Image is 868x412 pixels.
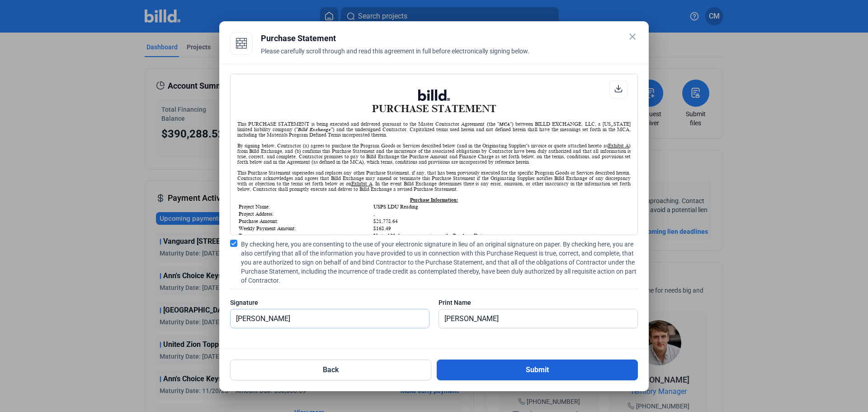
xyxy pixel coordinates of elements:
u: Purchase Information: [410,197,458,203]
div: Please carefully scroll through and read this agreement in full before electronically signing below. [261,47,638,66]
td: Weekly Payment Amount: [238,225,372,232]
i: Billd Exchange [298,127,331,132]
div: Signature [230,298,429,307]
td: Up to 120 days, commencing on the Purchase Date [373,232,630,239]
input: Signature [231,309,429,328]
div: Print Name [439,298,638,307]
i: MCA [499,121,510,127]
u: Exhibit A [608,143,629,148]
div: Purchase Statement [261,32,638,45]
h1: PURCHASE STATEMENT [237,90,631,114]
div: This Purchase Statement supersedes and replaces any other Purchase Statement, if any, that has be... [237,170,631,192]
input: Print Name [439,309,627,328]
td: Project Name: [238,204,372,210]
td: , [373,211,630,217]
button: Submit [437,360,638,380]
td: $168.49 [373,225,630,232]
span: By checking here, you are consenting to the use of your electronic signature in lieu of an origin... [241,240,638,285]
div: By signing below, Contractor (a) agrees to purchase the Program Goods or Services described below... [237,143,631,165]
td: USPS LDU Reading [373,204,630,210]
div: This PURCHASE STATEMENT is being executed and delivered pursuant to the Master Contractor Agreeme... [237,121,631,137]
td: Purchase Amount: [238,218,372,224]
td: Project Address: [238,211,372,217]
td: $21,778.64 [373,218,630,224]
td: Term: [238,232,372,239]
mat-icon: close [627,31,638,42]
button: Back [230,360,431,380]
u: Exhibit A [351,181,373,186]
